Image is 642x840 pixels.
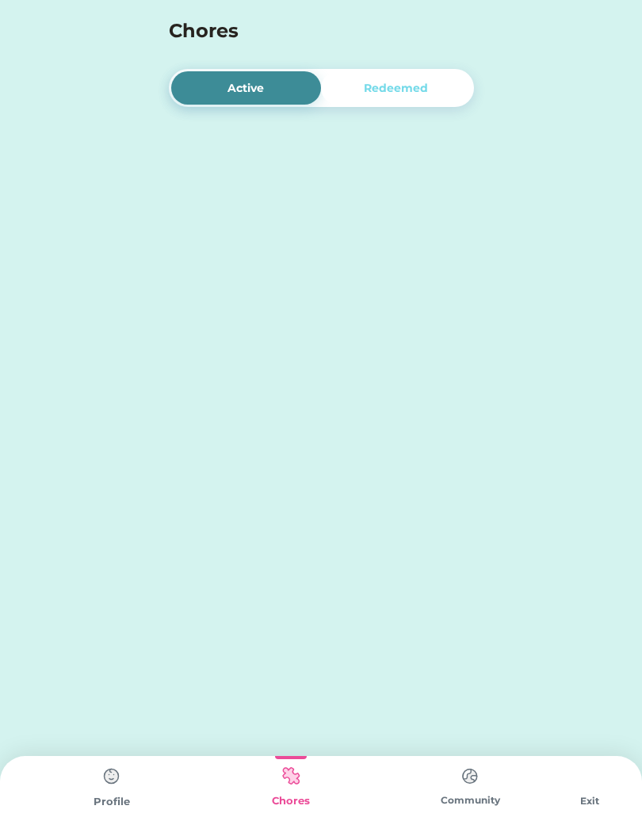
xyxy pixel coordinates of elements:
[454,761,486,792] img: type%3Dchores%2C%20state%3Ddefault.svg
[227,80,264,97] div: Active
[96,761,128,792] img: type%3Dchores%2C%20state%3Ddefault.svg
[380,793,560,808] div: Community
[201,793,380,809] div: Chores
[364,80,428,97] div: Redeemed
[574,761,606,792] img: yH5BAEAAAAALAAAAAABAAEAAAIBRAA7
[22,794,201,810] div: Profile
[275,761,307,792] img: type%3Dkids%2C%20state%3Dselected.svg
[169,17,431,45] h4: Chores
[560,794,620,808] div: Exit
